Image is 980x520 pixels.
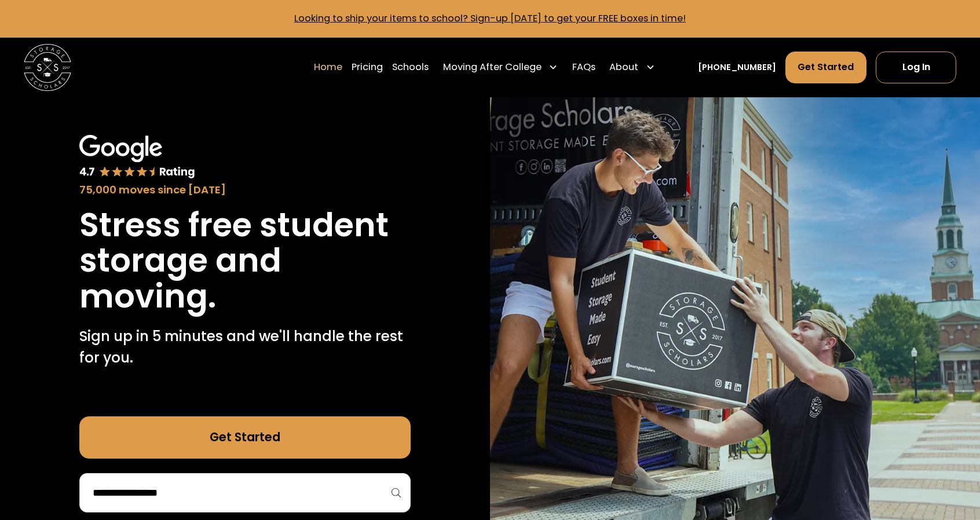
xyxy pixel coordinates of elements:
[24,44,71,91] img: Storage Scholars main logo
[314,51,342,84] a: Home
[79,182,411,198] div: 75,000 moves since [DATE]
[438,51,563,84] div: Moving After College
[79,416,411,459] a: Get Started
[352,51,383,84] a: Pricing
[605,51,660,84] div: About
[79,207,411,314] h1: Stress free student storage and moving.
[79,326,411,369] p: Sign up in 5 minutes and we'll handle the rest for you.
[876,52,956,83] a: Log In
[79,135,195,180] img: Google 4.7 star rating
[785,52,866,83] a: Get Started
[698,61,776,74] a: [PHONE_NUMBER]
[572,51,595,84] a: FAQs
[443,60,542,75] div: Moving After College
[609,60,638,75] div: About
[392,51,429,84] a: Schools
[294,12,686,25] a: Looking to ship your items to school? Sign-up [DATE] to get your FREE boxes in time!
